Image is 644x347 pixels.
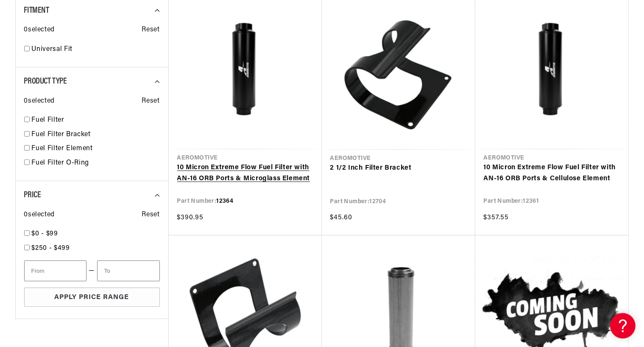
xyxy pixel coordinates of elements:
[177,162,313,184] a: 10 Micron Extreme Flow Fuel Filter with AN-16 ORB Ports & Microglass Element
[142,96,160,107] span: Reset
[24,96,55,107] span: 0 selected
[24,77,67,86] span: Product Type
[142,25,160,36] span: Reset
[32,115,160,126] a: Fuel Filter
[32,158,160,169] a: Fuel Filter O-Ring
[24,25,55,36] span: 0 selected
[32,230,58,237] span: $0 - $99
[330,163,467,174] a: 2 1/2 Inch Filter Bracket
[24,191,41,199] span: Price
[89,266,95,277] span: —
[484,162,620,184] a: 10 Micron Extreme Flow Fuel Filter with AN-16 ORB Ports & Cellulose Element
[32,245,70,252] span: $250 - $499
[32,44,160,55] a: Universal Fit
[142,210,160,221] span: Reset
[24,6,49,15] span: Fitment
[32,143,160,154] a: Fuel Filter Element
[32,129,160,140] a: Fuel Filter Bracket
[24,288,160,307] button: Apply Price Range
[24,260,87,281] input: From
[97,260,160,281] input: To
[24,210,55,221] span: 0 selected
